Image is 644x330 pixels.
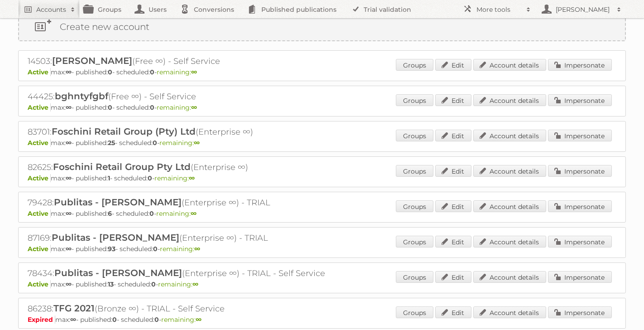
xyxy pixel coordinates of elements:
[473,236,546,247] a: Account details
[473,271,546,283] a: Account details
[158,280,198,288] span: remaining:
[548,200,612,212] a: Impersonate
[108,209,112,218] strong: 6
[28,68,51,76] span: Active
[108,280,114,288] strong: 13
[548,236,612,247] a: Impersonate
[396,94,433,106] a: Groups
[28,174,616,182] p: max: - published: - scheduled: -
[28,126,345,138] h2: 83701: (Enterprise ∞)
[28,91,345,102] h2: 44425: (Free ∞) - Self Service
[108,245,115,253] strong: 93
[66,174,72,182] strong: ∞
[150,103,154,112] strong: 0
[548,94,612,106] a: Impersonate
[473,94,546,106] a: Account details
[108,139,115,147] strong: 25
[553,5,612,14] h2: [PERSON_NAME]
[396,306,433,318] a: Groups
[70,315,76,324] strong: ∞
[191,209,197,218] strong: ∞
[548,59,612,71] a: Impersonate
[396,200,433,212] a: Groups
[396,271,433,283] a: Groups
[28,174,51,182] span: Active
[28,197,345,209] h2: 79428: (Enterprise ∞) - TRIAL
[19,13,625,40] a: Create new account
[153,245,158,253] strong: 0
[548,271,612,283] a: Impersonate
[52,126,196,137] span: Foschini Retail Group (Pty) Ltd
[108,68,112,76] strong: 0
[108,103,112,112] strong: 0
[28,139,616,147] p: max: - published: - scheduled: -
[53,303,95,314] span: TFG 2021
[435,94,471,106] a: Edit
[435,306,471,318] a: Edit
[28,55,345,67] h2: 14503: (Free ∞) - Self Service
[153,139,157,147] strong: 0
[28,315,55,324] span: Expired
[194,139,200,147] strong: ∞
[28,209,616,218] p: max: - published: - scheduled: -
[108,174,110,182] strong: 1
[548,165,612,177] a: Impersonate
[396,130,433,141] a: Groups
[28,267,345,279] h2: 78434: (Enterprise ∞) - TRIAL - Self Service
[435,271,471,283] a: Edit
[161,315,202,324] span: remaining:
[548,306,612,318] a: Impersonate
[192,280,198,288] strong: ∞
[28,139,51,147] span: Active
[473,59,546,71] a: Account details
[66,280,72,288] strong: ∞
[160,245,200,253] span: remaining:
[28,209,51,218] span: Active
[28,245,616,253] p: max: - published: - scheduled: -
[66,139,72,147] strong: ∞
[66,245,72,253] strong: ∞
[28,315,616,324] p: max: - published: - scheduled: -
[151,280,156,288] strong: 0
[53,161,191,172] span: Foschini Retail Group Pty Ltd
[191,103,197,112] strong: ∞
[396,236,433,247] a: Groups
[157,103,197,112] span: remaining:
[156,209,197,218] span: remaining:
[66,68,72,76] strong: ∞
[189,174,195,182] strong: ∞
[435,59,471,71] a: Edit
[473,130,546,141] a: Account details
[435,165,471,177] a: Edit
[28,103,616,112] p: max: - published: - scheduled: -
[28,232,345,244] h2: 87169: (Enterprise ∞) - TRIAL
[159,139,200,147] span: remaining:
[36,5,66,14] h2: Accounts
[154,174,195,182] span: remaining:
[548,130,612,141] a: Impersonate
[54,197,182,208] span: Publitas - [PERSON_NAME]
[28,245,51,253] span: Active
[435,130,471,141] a: Edit
[66,209,72,218] strong: ∞
[112,315,117,324] strong: 0
[191,68,197,76] strong: ∞
[28,68,616,76] p: max: - published: - scheduled: -
[66,103,72,112] strong: ∞
[473,165,546,177] a: Account details
[28,161,345,173] h2: 82625: (Enterprise ∞)
[435,236,471,247] a: Edit
[149,209,154,218] strong: 0
[150,68,154,76] strong: 0
[435,200,471,212] a: Edit
[154,315,159,324] strong: 0
[52,55,132,66] span: [PERSON_NAME]
[148,174,152,182] strong: 0
[28,303,345,315] h2: 86238: (Bronze ∞) - TRIAL - Self Service
[28,280,51,288] span: Active
[28,103,51,112] span: Active
[55,91,108,102] span: bghntyfgbf
[473,200,546,212] a: Account details
[396,59,433,71] a: Groups
[157,68,197,76] span: remaining:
